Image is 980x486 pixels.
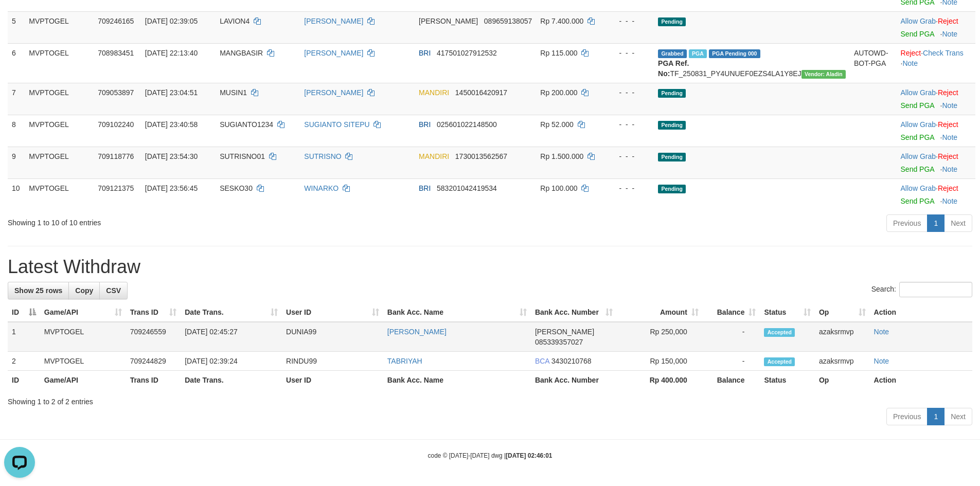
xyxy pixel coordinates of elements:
[658,89,686,98] span: Pending
[98,49,134,57] span: 708983451
[874,328,889,336] a: Note
[540,49,577,57] span: Rp 115.000
[387,357,422,365] a: TABRIYAH
[658,59,689,78] b: PGA Ref. No:
[901,30,934,38] a: Send PGA
[4,4,35,35] button: Open LiveChat chat widget
[870,371,972,390] th: Action
[815,352,870,371] td: azaksrmvp
[220,184,253,192] span: SESKO30
[609,183,650,193] div: - - -
[658,121,686,130] span: Pending
[617,352,703,371] td: Rp 150,000
[902,59,918,67] a: Note
[419,120,431,129] span: BRI
[938,184,958,192] a: Reject
[540,120,574,129] span: Rp 52.000
[25,147,94,178] td: MVPTOGEL
[658,153,686,161] span: Pending
[220,88,247,97] span: MUSIN1
[535,328,594,336] span: [PERSON_NAME]
[282,352,383,371] td: RINDU99
[944,214,972,232] a: Next
[703,322,760,352] td: -
[40,371,126,390] th: Game/API
[419,49,431,57] span: BRI
[703,371,760,390] th: Balance
[145,184,198,192] span: [DATE] 23:56:45
[126,371,181,390] th: Trans ID
[145,17,198,25] span: [DATE] 02:39:05
[901,17,936,25] a: Allow Grab
[850,43,897,83] td: AUTOWD-BOT-PGA
[8,115,25,147] td: 8
[98,17,134,25] span: 709246165
[25,83,94,115] td: MVPTOGEL
[760,303,815,322] th: Status: activate to sort column ascending
[145,152,198,160] span: [DATE] 23:54:30
[609,16,650,26] div: - - -
[8,322,40,352] td: 1
[540,17,583,25] span: Rp 7.400.000
[437,49,497,57] span: Copy 417501027912532 to clipboard
[901,120,936,129] a: Allow Grab
[304,17,363,25] a: [PERSON_NAME]
[145,120,198,129] span: [DATE] 23:40:58
[901,17,938,25] span: ·
[617,371,703,390] th: Rp 400.000
[220,120,273,129] span: SUGIANTO1234
[658,185,686,193] span: Pending
[455,152,507,160] span: Copy 1730013562567 to clipboard
[897,11,975,43] td: ·
[540,88,577,97] span: Rp 200.000
[126,322,181,352] td: 709246559
[8,178,25,210] td: 10
[938,120,958,129] a: Reject
[419,17,478,25] span: [PERSON_NAME]
[181,352,282,371] td: [DATE] 02:39:24
[181,322,282,352] td: [DATE] 02:45:27
[874,357,889,365] a: Note
[689,49,707,58] span: Marked by azaren
[145,88,198,97] span: [DATE] 23:04:51
[220,152,265,160] span: SUTRISNO01
[25,178,94,210] td: MVPTOGEL
[25,43,94,83] td: MVPTOGEL
[760,371,815,390] th: Status
[609,151,650,161] div: - - -
[419,184,431,192] span: BRI
[658,17,686,26] span: Pending
[428,452,553,459] small: code © [DATE]-[DATE] dwg |
[484,17,532,25] span: Copy 089659138057 to clipboard
[703,352,760,371] td: -
[181,303,282,322] th: Date Trans.: activate to sort column ascending
[609,87,650,98] div: - - -
[938,17,958,25] a: Reject
[304,120,369,129] a: SUGIANTO SITEPU
[181,371,282,390] th: Date Trans.
[944,408,972,425] a: Next
[14,286,62,295] span: Show 25 rows
[419,152,449,160] span: MANDIRI
[927,214,945,232] a: 1
[304,88,363,97] a: [PERSON_NAME]
[764,328,795,337] span: Accepted
[899,282,972,297] input: Search:
[531,371,617,390] th: Bank Acc. Number
[383,303,531,322] th: Bank Acc. Name: activate to sort column ascending
[8,43,25,83] td: 6
[654,43,850,83] td: TF_250831_PY4UNUEF0EZS4LA1Y8EJ
[897,115,975,147] td: ·
[901,184,936,192] a: Allow Grab
[220,49,263,57] span: MANGBASIR
[901,88,938,97] span: ·
[419,88,449,97] span: MANDIRI
[801,70,846,79] span: Vendor URL: https://payment4.1velocity.biz
[540,152,583,160] span: Rp 1.500.000
[8,352,40,371] td: 2
[98,152,134,160] span: 709118776
[901,184,938,192] span: ·
[897,43,975,83] td: · ·
[617,322,703,352] td: Rp 250,000
[8,213,401,228] div: Showing 1 to 10 of 10 entries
